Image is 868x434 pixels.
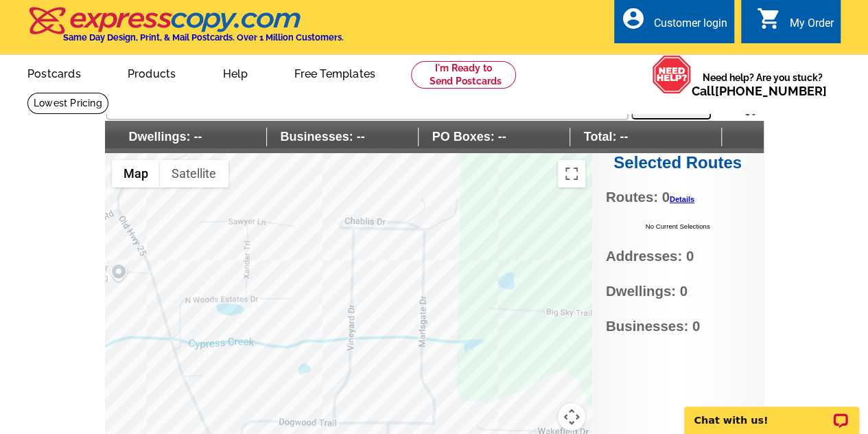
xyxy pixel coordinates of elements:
a: Same Day Design, Print, & Mail Postcards. Over 1 Million Customers. [27,16,344,43]
span: Addresses: 0 [606,246,749,267]
a: Products [106,56,198,89]
a: [PHONE_NUMBER] [715,84,827,98]
h2: Selected Routes [592,153,764,173]
div: Customer login [654,16,727,36]
button: Map camera controls [558,403,585,431]
button: Show satellite imagery [160,160,228,187]
a: account_circle Customer login [621,15,727,32]
a: Postcards [5,56,103,89]
span: Routes: 0 [606,187,749,208]
span: Dwellings: 0 [606,281,749,302]
span: Businesses: -- [267,128,419,146]
button: Show street map [112,160,160,187]
a: shopping_cart My Order [757,15,834,32]
span: PO Boxes: -- [419,128,570,146]
a: Free Templates [272,56,397,89]
div: My Order [790,16,834,36]
button: Toggle fullscreen view [558,160,585,187]
span: Dwellings: -- [115,128,267,146]
img: help [652,55,692,94]
div: No Current Selections [592,222,764,231]
iframe: LiveChat chat widget [675,391,868,434]
span: Total: -- [570,128,722,146]
h4: Same Day Design, Print, & Mail Postcards. Over 1 Million Customers. [63,32,344,43]
i: shopping_cart [757,6,782,31]
a: Help [200,56,270,89]
span: Call [692,84,827,98]
a: Details [670,195,694,203]
span: Businesses: 0 [606,316,749,337]
span: Need help? Are you stuck? [692,71,834,98]
i: account_circle [621,6,646,31]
